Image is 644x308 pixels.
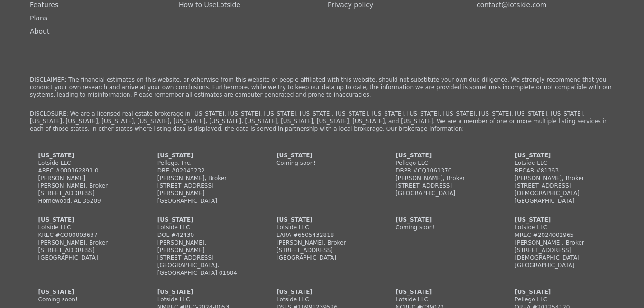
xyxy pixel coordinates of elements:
[515,167,606,174] div: RECAB #81363
[30,76,614,99] p: DISCLAIMER: The financial estimates on this website, or otherwise from this website or people aff...
[396,152,487,159] div: [US_STATE]
[276,152,368,159] div: [US_STATE]
[38,224,129,231] div: Lotside LLC
[30,14,47,22] a: Plans
[276,239,368,246] div: [PERSON_NAME], Broker
[515,262,606,269] div: [GEOGRAPHIC_DATA]
[515,288,606,296] div: [US_STATE]
[157,182,248,197] div: [STREET_ADDRESS][PERSON_NAME]
[38,167,129,174] div: AREC #000162891-0
[157,231,248,239] div: DOL #42430
[38,197,129,205] div: Homewood, AL 35209
[276,296,368,303] div: Lotside LLC
[515,197,606,205] div: [GEOGRAPHIC_DATA]
[328,1,373,9] a: Privacy policy
[157,239,248,254] div: [PERSON_NAME], [PERSON_NAME]
[38,239,129,246] div: [PERSON_NAME], Broker
[157,197,248,205] div: [GEOGRAPHIC_DATA]
[396,182,487,190] div: [STREET_ADDRESS]
[38,254,129,262] div: [GEOGRAPHIC_DATA]
[515,152,606,159] div: [US_STATE]
[396,174,487,182] div: [PERSON_NAME], Broker
[157,254,248,262] div: [STREET_ADDRESS]
[30,27,49,35] a: About
[396,224,487,231] div: Coming soon!
[396,296,487,303] div: Lotside LLC
[515,159,606,167] div: Lotside LLC
[30,110,614,133] p: DISCLOSURE: We are a licensed real estate brokerage in [US_STATE], [US_STATE], [US_STATE], [US_ST...
[157,174,248,182] div: [PERSON_NAME], Broker
[477,1,546,9] a: contact@lotside.com
[396,190,487,197] div: [GEOGRAPHIC_DATA]
[515,239,606,246] div: [PERSON_NAME], Broker
[396,167,487,174] div: DBPR #CQ1061370
[276,231,368,239] div: LARA #6505432818
[38,152,129,159] div: [US_STATE]
[276,288,368,296] div: [US_STATE]
[38,190,129,197] div: [STREET_ADDRESS]
[38,216,129,224] div: [US_STATE]
[38,246,129,254] div: [STREET_ADDRESS]
[396,216,487,224] div: [US_STATE]
[30,1,58,9] a: Features
[38,159,129,167] div: Lotside LLC
[515,182,606,197] div: [STREET_ADDRESS][DEMOGRAPHIC_DATA]
[157,224,248,231] div: Lotside LLC
[515,246,606,262] div: [STREET_ADDRESS][DEMOGRAPHIC_DATA]
[157,296,248,303] div: Lotside LLC
[515,296,606,303] div: Pellego LLC
[157,262,248,277] div: [GEOGRAPHIC_DATA], [GEOGRAPHIC_DATA] 01604
[38,288,129,296] div: [US_STATE]
[515,174,606,182] div: [PERSON_NAME], Broker
[38,231,129,239] div: KREC #CO00003637
[276,254,368,262] div: [GEOGRAPHIC_DATA]
[157,167,248,174] div: DRE #02043232
[157,159,248,167] div: Pellego, Inc.
[157,152,248,159] div: [US_STATE]
[396,288,487,296] div: [US_STATE]
[38,174,129,190] div: [PERSON_NAME] [PERSON_NAME], Broker
[515,231,606,239] div: MREC #2024002965
[396,159,487,167] div: Pellego LLC
[276,159,368,167] div: Coming soon!
[515,216,606,224] div: [US_STATE]
[276,224,368,231] div: Lotside LLC
[157,216,248,224] div: [US_STATE]
[179,1,240,9] a: How to UseLotside
[38,296,129,303] div: Coming soon!
[276,246,368,254] div: [STREET_ADDRESS]
[157,288,248,296] div: [US_STATE]
[515,224,606,231] div: Lotside LLC
[276,216,368,224] div: [US_STATE]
